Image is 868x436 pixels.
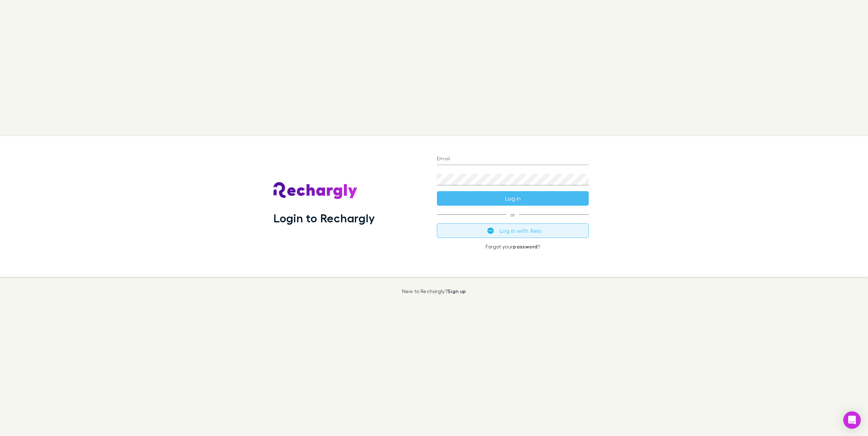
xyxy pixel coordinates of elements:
h1: Login to Rechargly [273,211,375,225]
p: Forgot your ? [437,244,589,250]
img: Rechargly's Logo [273,182,358,200]
p: New to Rechargly? [402,288,466,294]
button: Log in [437,191,589,206]
img: Xero's logo [487,227,494,234]
button: Log in with Xero [437,223,589,238]
div: Open Intercom Messenger [843,411,861,429]
a: Sign up [447,288,466,294]
a: password [513,243,538,250]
